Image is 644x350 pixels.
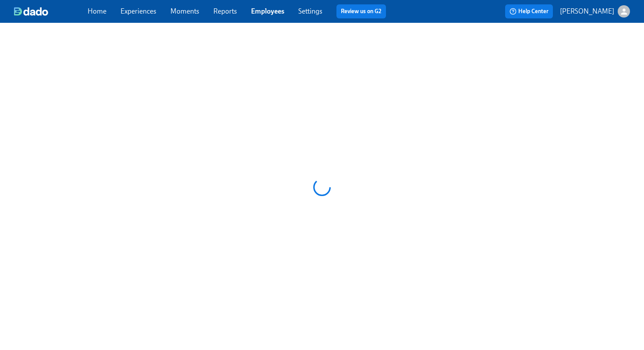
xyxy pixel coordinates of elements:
[336,4,386,18] button: Review us on G2
[505,4,553,18] button: Help Center
[88,7,106,15] a: Home
[120,7,156,15] a: Experiences
[170,7,199,15] a: Moments
[251,7,284,15] a: Employees
[14,7,48,16] img: dado
[213,7,237,15] a: Reports
[560,5,630,18] button: [PERSON_NAME]
[510,7,548,16] span: Help Center
[14,7,88,16] a: dado
[298,7,322,15] a: Settings
[560,7,614,16] p: [PERSON_NAME]
[341,7,382,16] a: Review us on G2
